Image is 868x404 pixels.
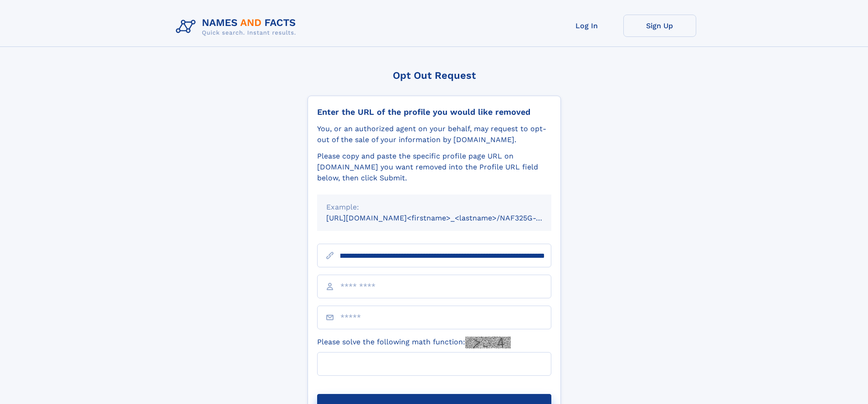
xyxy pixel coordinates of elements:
[308,70,561,81] div: Opt Out Request
[317,337,511,348] label: Please solve the following math function:
[550,15,623,37] a: Log In
[317,123,551,145] div: You, or an authorized agent on your behalf, may request to opt-out of the sale of your informatio...
[317,107,551,117] div: Enter the URL of the profile you would like removed
[326,202,542,213] div: Example:
[326,214,569,222] small: [URL][DOMAIN_NAME]<firstname>_<lastname>/NAF325G-xxxxxxxx
[172,15,303,39] img: Logo Names and Facts
[317,151,551,184] div: Please copy and paste the specific profile page URL on [DOMAIN_NAME] you want removed into the Pr...
[623,15,696,37] a: Sign Up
